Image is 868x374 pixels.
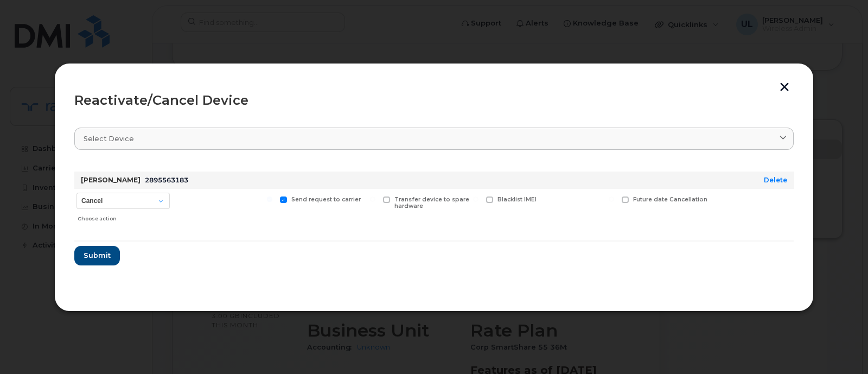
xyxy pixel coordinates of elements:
[74,94,794,107] div: Reactivate/Cancel Device
[78,210,170,223] div: Choose action
[291,196,361,203] span: Send request to carrier
[764,176,787,184] a: Delete
[394,196,469,210] span: Transfer device to spare hardware
[370,196,375,202] input: Transfer device to spare hardware
[145,176,188,184] span: 2895563183
[633,196,707,203] span: Future date Cancellation
[473,196,478,202] input: Blacklist IMEI
[609,196,614,202] input: Future date Cancellation
[497,196,537,203] span: Blacklist IMEI
[267,196,272,202] input: Send request to carrier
